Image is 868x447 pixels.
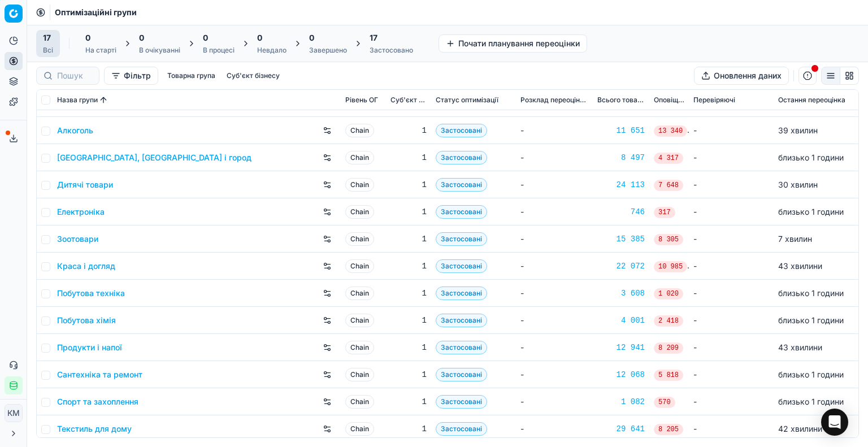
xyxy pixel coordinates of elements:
span: Chain [345,259,374,273]
div: 1 [390,396,427,407]
span: Застосовані [436,259,487,273]
span: близько 1 години [778,153,844,162]
a: 1 082 [597,396,645,407]
td: - [516,280,593,307]
div: 24 113 [597,179,645,190]
div: На старті [85,46,116,55]
td: - [516,307,593,334]
a: [GEOGRAPHIC_DATA], [GEOGRAPHIC_DATA] і город [57,152,251,163]
span: Застосовані [436,314,487,327]
a: 8 497 [597,152,645,163]
span: близько 1 години [778,315,844,325]
span: Застосовані [436,124,487,137]
span: Застосовані [436,341,487,354]
span: 570 [654,397,675,408]
div: 1 [390,261,427,272]
span: Застосовані [436,422,487,436]
td: - [516,388,593,415]
a: Побутова хімія [57,315,116,326]
span: 1 020 [654,288,683,300]
div: 1 [390,342,427,353]
td: - [689,361,774,388]
td: - [516,117,593,144]
span: 30 хвилин [778,180,818,189]
div: Застосовано [370,46,413,55]
span: Chain [345,422,374,436]
button: Почати планування переоцінки [439,34,587,53]
a: 12 068 [597,369,645,380]
div: 3 608 [597,288,645,299]
span: близько 1 години [778,397,844,406]
span: 13 340 [654,125,687,137]
a: 29 641 [597,423,645,435]
div: 1 [390,423,427,435]
td: - [516,415,593,442]
span: Chain [345,205,374,219]
span: близько 1 години [778,288,844,298]
td: - [689,198,774,225]
span: Chain [345,232,374,246]
span: 43 хвилини [778,261,822,271]
td: - [689,280,774,307]
div: В процесі [203,46,235,55]
span: Застосовані [436,178,487,192]
a: Краса і догляд [57,261,115,272]
span: Chain [345,341,374,354]
span: 0 [203,32,208,44]
span: Оповіщення [654,96,684,105]
td: - [516,171,593,198]
div: 22 072 [597,261,645,272]
div: Завершено [309,46,347,55]
a: Дитячі товари [57,179,113,190]
td: - [689,144,774,171]
button: Sorted by Назва групи ascending [98,94,109,106]
span: Суб'єкт бізнесу [390,96,427,105]
span: 2 418 [654,315,683,327]
div: 1 [390,206,427,218]
td: - [689,253,774,280]
a: 12 941 [597,342,645,353]
a: Електроніка [57,206,105,218]
div: В очікуванні [139,46,180,55]
span: 10 985 [654,261,687,272]
div: 1 [390,369,427,380]
span: Перевіряючі [693,96,735,105]
span: 17 [43,32,51,44]
span: 17 [370,32,377,44]
td: - [516,225,593,253]
span: 317 [654,207,675,218]
div: 746 [597,206,645,218]
span: Застосовані [436,287,487,300]
span: КM [5,405,22,422]
span: 8 205 [654,424,683,435]
div: 1 [390,125,427,136]
a: 11 651 [597,125,645,136]
span: Застосовані [436,368,487,381]
span: Chain [345,314,374,327]
div: 1 [390,288,427,299]
span: 42 хвилини [778,424,822,433]
a: Алкоголь [57,125,93,136]
span: Застосовані [436,205,487,219]
span: 0 [85,32,90,44]
span: 39 хвилин [778,125,818,135]
td: - [689,117,774,144]
div: 1 [390,179,427,190]
button: КM [5,404,23,422]
span: Chain [345,287,374,300]
span: Застосовані [436,151,487,164]
span: 0 [309,32,314,44]
span: Chain [345,151,374,164]
span: Chain [345,178,374,192]
span: 8 305 [654,234,683,245]
a: 15 385 [597,233,645,245]
span: 7 648 [654,180,683,191]
td: - [689,388,774,415]
td: - [689,334,774,361]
